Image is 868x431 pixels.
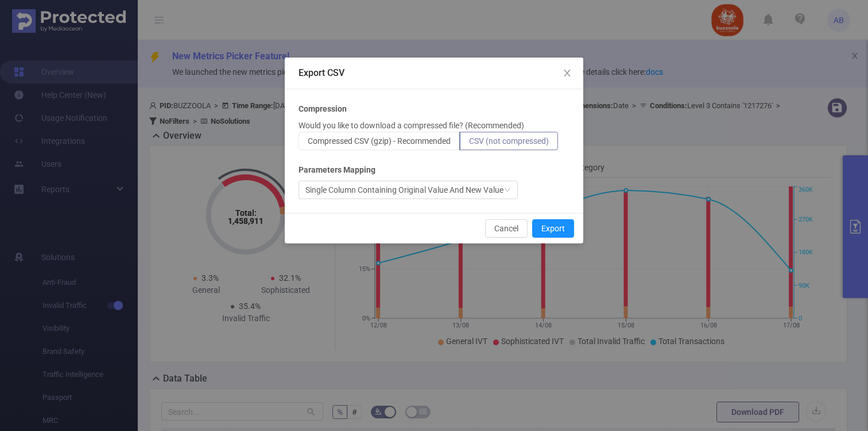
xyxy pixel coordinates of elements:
b: Parameters Mapping [299,164,375,176]
div: Export CSV [299,67,569,79]
span: Compressed CSV (gzip) - Recommended [308,136,451,146]
div: Single Column Containing Original Value And New Value [305,181,503,199]
b: Compression [299,103,347,115]
i: icon: close [563,68,572,78]
button: Export [532,219,574,238]
span: CSV (not compressed) [469,136,549,146]
button: Close [551,58,583,90]
i: icon: down [504,186,511,194]
button: Cancel [485,219,528,238]
p: Would you like to download a compressed file? (Recommended) [299,120,524,132]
